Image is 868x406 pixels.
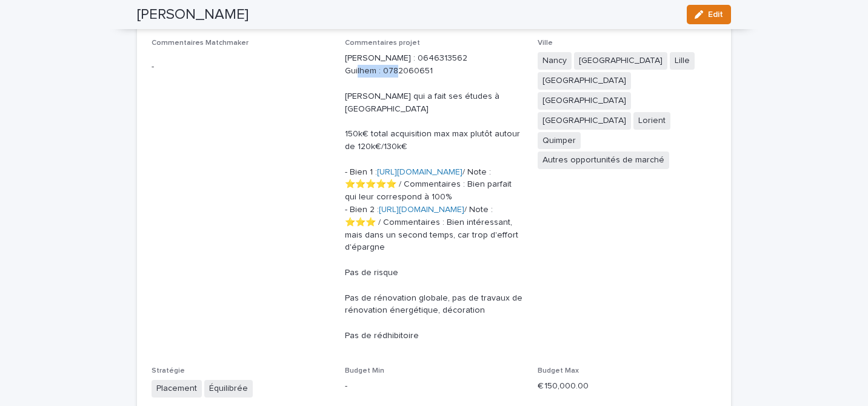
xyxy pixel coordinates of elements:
p: € 150,000.00 [538,380,716,393]
span: Budget Min [345,367,384,374]
p: - [345,380,524,393]
span: Edit [708,10,723,19]
span: Placement [152,380,202,398]
a: [URL][DOMAIN_NAME] [377,168,462,176]
span: Budget Max [538,367,579,374]
span: Stratégie [152,367,185,374]
span: Commentaires projet [345,39,420,47]
span: Lille [670,52,695,70]
button: Edit [687,5,731,24]
span: Lorient [633,112,670,130]
h2: [PERSON_NAME] [137,6,249,24]
a: [URL][DOMAIN_NAME] [379,205,464,214]
span: [GEOGRAPHIC_DATA] [538,112,631,130]
span: Nancy [538,52,572,70]
span: Commentaires Matchmaker [152,39,249,47]
span: Quimper [538,132,581,150]
span: [GEOGRAPHIC_DATA] [538,92,631,110]
span: Autres opportunités de marché [538,151,669,169]
span: Équilibrée [204,380,253,398]
p: [PERSON_NAME] : 0646313562 Guilhem : 0782060651 [PERSON_NAME] qui a fait ses études à [GEOGRAPHIC... [345,52,524,342]
span: [GEOGRAPHIC_DATA] [574,52,667,70]
p: - [152,61,330,73]
span: [GEOGRAPHIC_DATA] [538,72,631,90]
span: Ville [538,39,553,47]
